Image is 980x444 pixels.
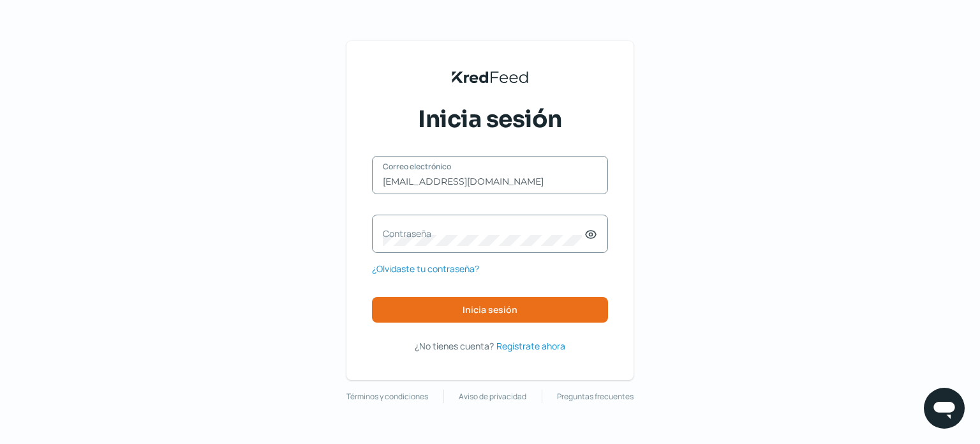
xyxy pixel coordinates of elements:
img: chatIcon [932,395,957,421]
label: Contraseña [383,227,584,240]
a: Preguntas frecuentes [557,390,634,404]
button: Inicia sesión [372,297,608,323]
span: Inicia sesión [418,103,562,135]
a: Aviso de privacidad [459,390,526,404]
a: Regístrate ahora [496,338,565,354]
span: Inicia sesión [463,305,517,314]
a: Términos y condiciones [346,390,428,404]
span: ¿No tienes cuenta? [415,340,494,352]
label: Correo electrónico [383,161,584,172]
a: ¿Olvidaste tu contraseña? [372,261,479,277]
